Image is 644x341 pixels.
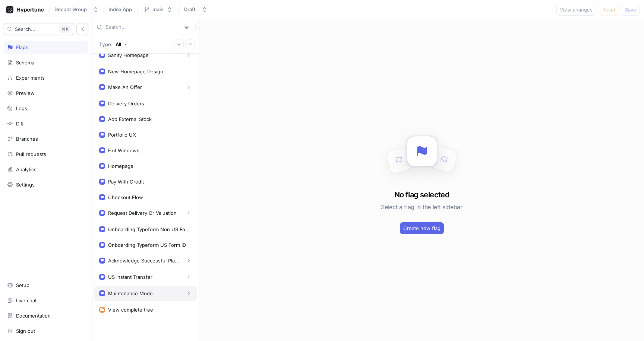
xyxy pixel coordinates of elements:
[51,3,102,16] button: Decant Group
[381,200,462,214] h5: Select a flag in the left sidebar
[108,84,142,90] div: Make An Offer
[108,116,152,122] div: Add External Stock
[108,210,177,216] div: Request Delivery Or Valuation
[108,7,132,12] span: Index App
[105,23,181,31] input: Search...
[16,166,37,172] div: Analytics
[16,182,35,188] div: Settings
[184,6,196,13] div: Draft
[16,151,46,157] div: Pull requests
[16,44,28,50] div: Flags
[141,3,176,16] button: main
[54,6,87,13] div: Decant Group
[403,226,441,230] span: Create new flag
[4,23,74,35] button: Search...K
[16,136,38,142] div: Branches
[108,226,189,232] div: Onboarding Typeform Non US Form ID
[16,297,37,303] div: Live chat
[108,68,163,74] div: New Homepage Design
[16,313,51,319] div: Documentation
[625,7,636,12] span: Save
[59,25,71,33] div: K
[108,307,153,313] div: View complete tree
[108,194,143,200] div: Checkout Flow
[16,121,24,127] div: Diff
[16,90,35,96] div: Preview
[108,132,136,138] div: Portfolio UX
[185,39,195,49] button: Collapse all
[394,189,449,200] h3: No flag selected
[16,282,29,288] div: Setup
[108,52,149,58] div: Sanity Homepage
[152,6,164,13] div: main
[556,4,596,16] button: View changes
[599,4,619,16] button: Reset
[99,41,113,47] p: Type:
[602,7,615,12] span: Reset
[108,147,139,153] div: Exit Windows
[622,4,640,16] button: Save
[108,101,144,106] div: Delivery Orders
[4,309,88,322] a: Documentation
[16,75,45,81] div: Experiments
[108,163,133,169] div: Homepage
[16,60,34,66] div: Schema
[108,258,179,264] div: Acknowledge Successful Plaid Payment
[174,39,184,49] button: Expand all
[108,274,152,280] div: US Instant Transfer
[181,3,211,16] button: Draft
[116,41,121,47] div: All
[400,222,444,234] button: Create new flag
[97,38,130,51] button: Type: All
[108,290,153,296] div: Maintenance Mode
[16,328,35,334] div: Sign out
[15,27,35,31] span: Search...
[108,242,186,248] div: Onboarding Typeform US Form ID
[16,105,27,111] div: Logs
[560,7,593,12] span: View changes
[108,179,144,185] div: Pay With Credit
